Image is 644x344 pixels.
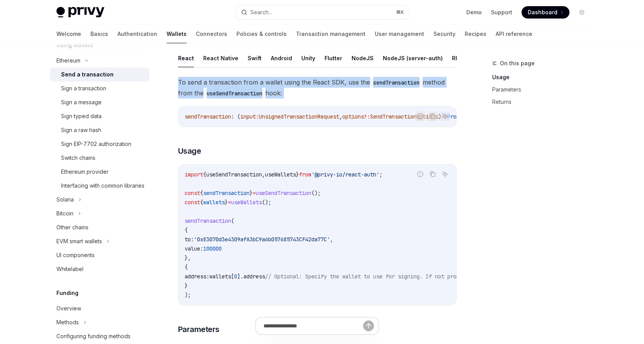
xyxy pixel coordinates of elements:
button: Report incorrect code [415,111,425,121]
a: Overview [50,302,149,315]
span: sendTransaction [203,190,250,197]
a: Returns [492,96,594,108]
div: Sign typed data [61,112,102,121]
div: Other chains [56,223,88,232]
div: Configuring funding methods [56,332,131,341]
a: Support [491,8,512,16]
div: Sign a message [61,98,102,107]
a: Connectors [196,25,227,43]
span: useSendTransaction [256,190,311,197]
span: , [339,113,342,120]
span: to: [185,236,194,243]
div: Ethereum [56,56,80,65]
a: Configuring funding methods [50,329,149,343]
span: ?: [364,113,370,120]
span: wallets [203,199,225,206]
div: Sign a transaction [61,84,106,93]
div: EVM smart wallets [56,237,102,246]
span: '@privy-io/react-auth' [311,171,379,178]
button: Ask AI [440,111,450,121]
span: , [330,236,333,243]
code: sendTransaction [370,78,423,87]
a: Sign a transaction [50,81,149,95]
a: Ethereum provider [50,165,149,179]
span: : [256,113,259,120]
a: Sign typed data [50,109,149,123]
span: } [185,282,188,289]
button: React [178,49,194,67]
span: ); [185,291,191,298]
a: Usage [492,71,594,83]
span: (); [262,199,271,206]
span: sendTransaction [185,217,231,224]
div: Overview [56,304,81,313]
span: { [200,199,203,206]
span: (); [311,190,321,197]
button: NodeJS (server-auth) [383,49,443,67]
span: 0 [234,273,237,280]
span: useWallets [265,171,296,178]
button: Android [271,49,292,67]
span: import [185,171,203,178]
span: const [185,199,200,206]
a: API reference [496,25,532,43]
a: Sign a raw hash [50,123,149,137]
a: Wallets [167,25,187,43]
span: useSendTransaction [206,171,262,178]
span: SendTransactionOptions [370,113,438,120]
h5: Funding [56,288,78,298]
span: ( [231,217,234,224]
div: Solana [56,195,74,204]
a: Interfacing with common libraries [50,179,149,193]
code: useSendTransaction [204,89,265,98]
a: Policies & controls [236,25,287,43]
span: = [228,199,231,206]
span: ⌘ K [396,9,404,15]
button: NodeJS [352,49,374,67]
button: Search...⌘K [236,5,409,19]
span: ]. [237,273,243,280]
span: 100000 [203,245,222,252]
button: Toggle dark mode [576,6,588,19]
span: Usage [178,146,201,156]
span: options [342,113,364,120]
a: Dashboard [522,6,569,19]
span: : ( [231,113,240,120]
button: Ask AI [440,169,450,179]
span: Dashboard [528,8,557,16]
span: address: [185,273,209,280]
a: Whitelabel [50,262,149,276]
span: } [225,199,228,206]
span: ; [379,171,382,178]
a: Sign a message [50,95,149,109]
button: React Native [203,49,238,67]
span: }, [185,254,191,261]
a: User management [375,25,424,43]
span: useWallets [231,199,262,206]
a: UI components [50,248,149,262]
div: Interfacing with common libraries [61,181,144,190]
button: REST API [452,49,476,67]
div: UI components [56,251,95,260]
span: UnsignedTransactionRequest [259,113,339,120]
span: ) [438,113,441,120]
div: Sign a raw hash [61,125,101,135]
a: Transaction management [296,25,365,43]
a: Switch chains [50,151,149,165]
button: Swift [248,49,262,67]
span: [ [231,273,234,280]
button: Flutter [325,49,342,67]
span: , [262,171,265,178]
a: Send a transaction [50,68,149,81]
span: sendTransaction [185,113,231,120]
span: { [185,264,188,271]
span: '0xE3070d3e4309afA3bC9a6b057685743CF42da77C' [194,236,330,243]
span: } [250,190,253,197]
a: Welcome [56,25,81,43]
button: Send message [363,320,374,331]
a: Security [433,25,455,43]
img: light logo [56,7,104,18]
span: const [185,190,200,197]
button: Unity [301,49,315,67]
div: Switch chains [61,153,95,163]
